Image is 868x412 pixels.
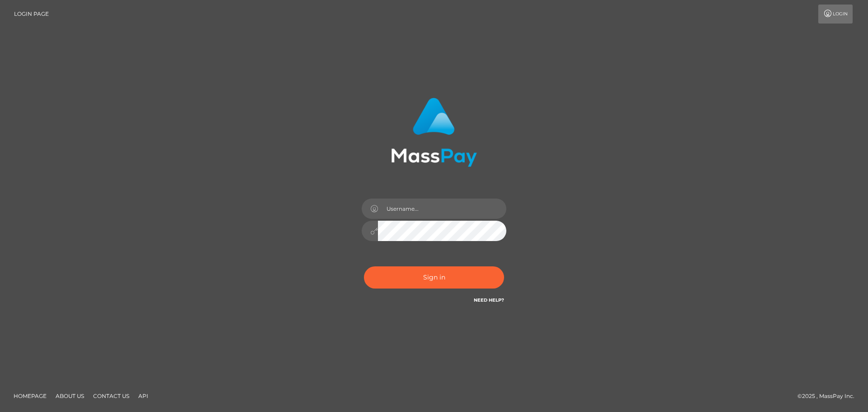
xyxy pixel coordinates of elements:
a: API [135,389,152,403]
a: About Us [52,389,88,403]
img: MassPay Login [391,98,477,167]
input: Username... [378,199,506,219]
a: Login [818,5,853,24]
a: Homepage [10,389,50,403]
a: Need Help? [474,297,504,303]
div: © 2025 , MassPay Inc. [797,391,861,401]
button: Sign in [364,266,504,289]
a: Contact Us [90,389,133,403]
a: Login Page [14,5,49,24]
